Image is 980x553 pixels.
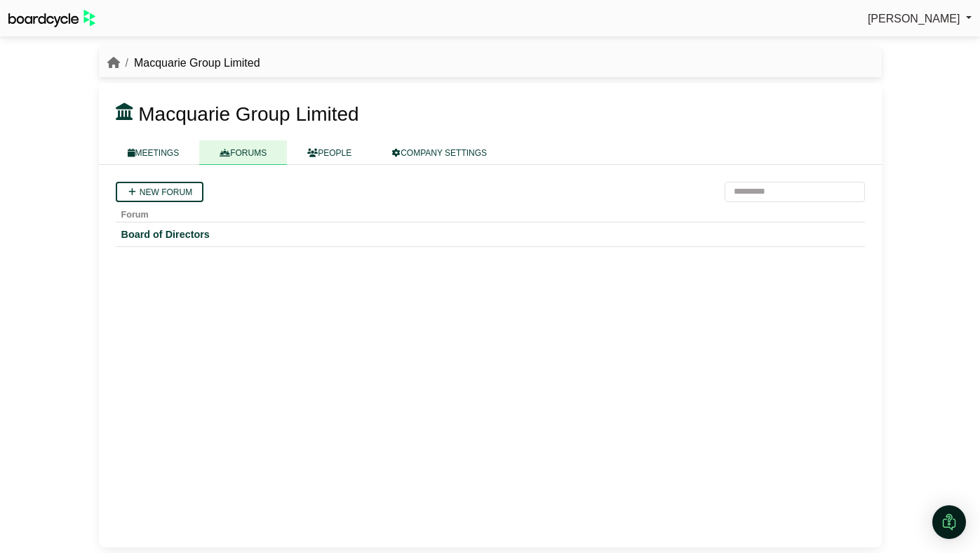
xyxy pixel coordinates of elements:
a: MEETINGS [107,140,200,165]
a: [PERSON_NAME] [868,10,972,28]
a: FORUMS [199,140,287,165]
a: New forum [116,182,204,202]
img: BoardcycleBlackGreen-aaafeed430059cb809a45853b8cf6d952af9d84e6e89e1f1685b34bfd5cb7d64.svg [8,10,95,27]
a: PEOPLE [287,140,372,165]
li: Macquarie Group Limited [120,54,260,72]
a: Board of Directors [121,228,859,241]
span: Macquarie Group Limited [138,103,358,125]
nav: breadcrumb [107,54,260,72]
div: Open Intercom Messenger [932,505,966,539]
span: [PERSON_NAME] [868,13,960,25]
a: COMPANY SETTINGS [372,140,507,165]
th: Forum [116,202,865,222]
